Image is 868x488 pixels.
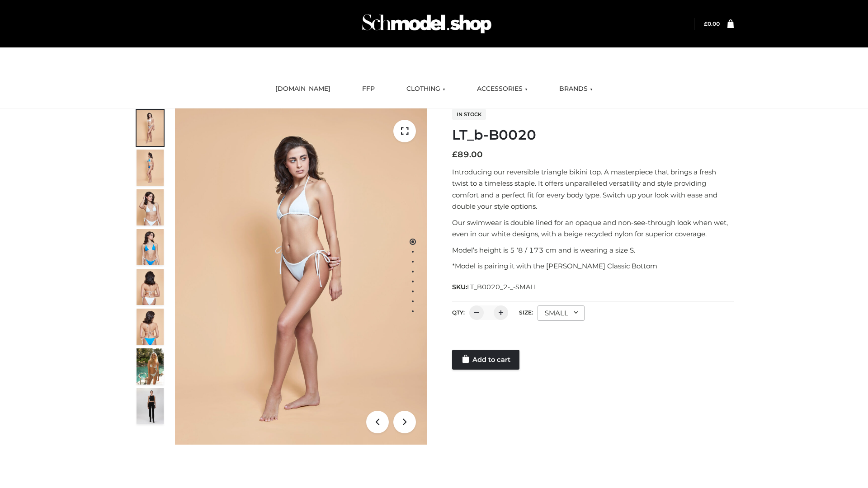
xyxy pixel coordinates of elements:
span: LT_B0020_2-_-SMALL [467,283,538,291]
a: [DOMAIN_NAME] [269,79,337,99]
a: FFP [355,79,382,99]
img: 49df5f96394c49d8b5cbdcda3511328a.HD-1080p-2.5Mbps-49301101_thumbnail.jpg [137,388,164,424]
img: ArielClassicBikiniTop_CloudNine_AzureSky_OW114ECO_1 [175,108,427,445]
a: BRANDS [552,79,599,99]
img: ArielClassicBikiniTop_CloudNine_AzureSky_OW114ECO_7-scaled.jpg [137,269,164,305]
p: Our swimwear is double lined for an opaque and non-see-through look when wet, even in our white d... [452,217,734,240]
img: ArielClassicBikiniTop_CloudNine_AzureSky_OW114ECO_1-scaled.jpg [137,110,164,146]
div: SMALL [538,305,585,321]
a: ACCESSORIES [470,79,534,99]
p: *Model is pairing it with the [PERSON_NAME] Classic Bottom [452,260,734,272]
img: ArielClassicBikiniTop_CloudNine_AzureSky_OW114ECO_2-scaled.jpg [137,150,164,186]
img: ArielClassicBikiniTop_CloudNine_AzureSky_OW114ECO_4-scaled.jpg [137,229,164,265]
img: ArielClassicBikiniTop_CloudNine_AzureSky_OW114ECO_3-scaled.jpg [137,189,164,225]
span: £ [704,20,708,27]
span: £ [452,150,458,160]
img: Arieltop_CloudNine_AzureSky2.jpg [137,348,164,385]
bdi: 89.00 [452,150,483,160]
h1: LT_b-B0020 [452,127,734,143]
p: Model’s height is 5 ‘8 / 173 cm and is wearing a size S. [452,244,734,256]
label: Size: [519,309,533,316]
img: ArielClassicBikiniTop_CloudNine_AzureSky_OW114ECO_8-scaled.jpg [137,309,164,345]
a: £0.00 [704,20,720,27]
span: In stock [452,109,486,120]
a: Add to cart [452,350,519,370]
label: QTY: [452,309,465,316]
bdi: 0.00 [704,20,720,27]
img: Schmodel Admin 964 [359,6,495,42]
span: SKU: [452,282,538,292]
a: CLOTHING [400,79,452,99]
p: Introducing our reversible triangle bikini top. A masterpiece that brings a fresh twist to a time... [452,166,734,212]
